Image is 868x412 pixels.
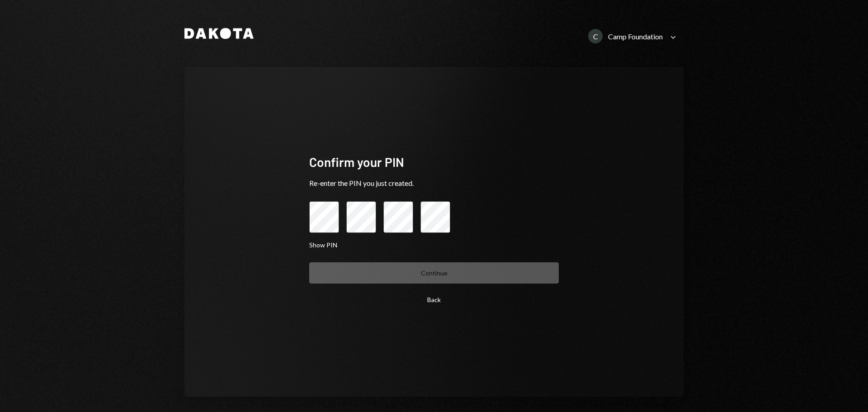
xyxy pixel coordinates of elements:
[420,201,450,233] input: pin code 4 of 4
[588,29,603,43] div: C
[309,201,339,233] input: pin code 1 of 4
[608,32,663,41] div: Camp Foundation
[383,201,413,233] input: pin code 3 of 4
[309,289,559,310] button: Back
[309,153,559,171] div: Confirm your PIN
[309,178,559,189] div: Re-enter the PIN you just created.
[309,241,337,250] button: Show PIN
[346,201,376,233] input: pin code 2 of 4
